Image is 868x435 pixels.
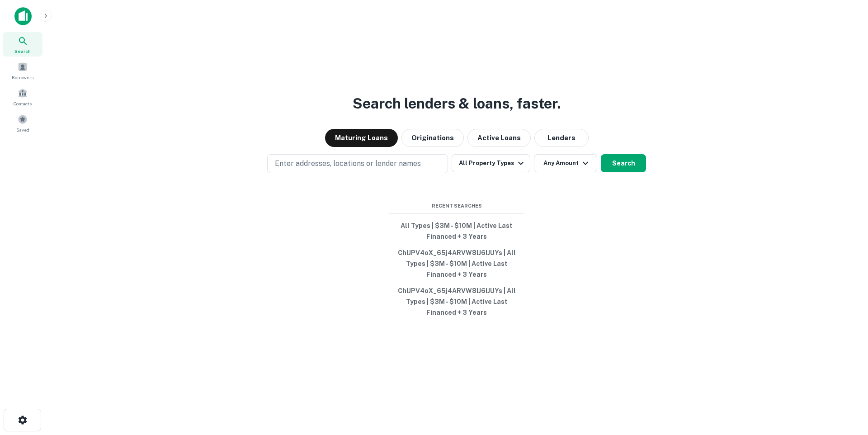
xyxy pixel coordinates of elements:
[389,283,524,321] button: ChIJPV4oX_65j4ARVW8IJ6IJUYs | All Types | $3M - $10M | Active Last Financed + 3 Years
[14,47,31,55] span: Search
[267,154,448,173] button: Enter addresses, locations or lender names
[325,129,398,147] button: Maturing Loans
[389,202,524,210] span: Recent Searches
[353,93,561,114] h3: Search lenders & loans, faster.
[14,7,32,25] img: capitalize-icon.png
[389,217,524,245] button: All Types | $3M - $10M | Active Last Financed + 3 Years
[823,363,868,406] iframe: Chat Widget
[3,58,42,83] a: Borrowers
[534,154,597,172] button: Any Amount
[12,74,33,81] span: Borrowers
[389,245,524,283] button: ChIJPV4oX_65j4ARVW8IJ6IJUYs | All Types | $3M - $10M | Active Last Financed + 3 Years
[401,129,464,147] button: Originations
[3,85,42,109] a: Contacts
[3,111,42,135] a: Saved
[601,154,646,172] button: Search
[3,32,42,57] a: Search
[467,129,531,147] button: Active Loans
[452,154,530,172] button: All Property Types
[16,126,29,133] span: Saved
[14,100,32,107] span: Contacts
[275,158,421,169] p: Enter addresses, locations or lender names
[534,129,589,147] button: Lenders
